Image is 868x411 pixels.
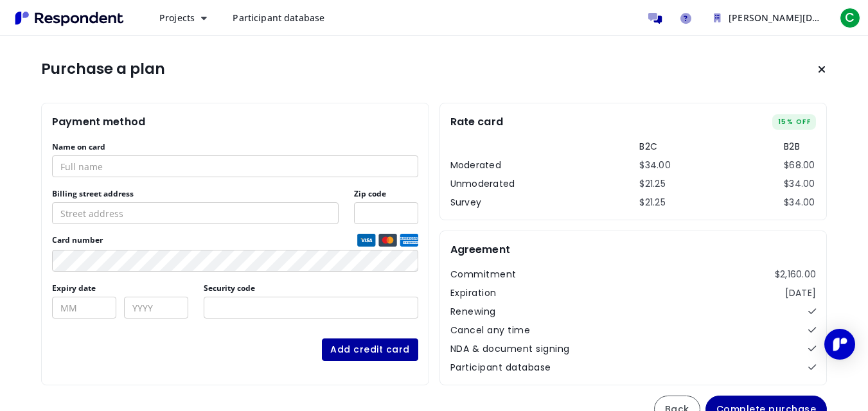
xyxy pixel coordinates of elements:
[149,6,217,30] button: Projects
[10,8,128,29] img: Respondent
[784,140,816,153] th: B2B
[450,286,497,300] dt: Expiration
[322,338,418,361] button: Add credit card
[704,6,832,30] button: castro.te.co Team
[639,196,671,209] td: $21.25
[450,196,527,209] th: Survey
[784,196,816,209] td: $34.00
[450,342,570,356] dt: NDA & document signing
[772,114,817,130] span: 15% OFF
[824,329,855,360] div: Open Intercom Messenger
[52,142,105,152] label: Name on card
[52,155,418,177] input: Full name
[450,361,551,374] dt: Participant database
[840,8,860,28] span: C
[784,177,816,191] td: $34.00
[785,286,817,300] dd: [DATE]
[204,283,255,293] label: Security code
[378,234,397,247] img: mastercard credit card logo
[450,159,527,172] th: Moderated
[809,57,835,82] button: Keep current plan
[233,12,324,24] span: Participant database
[450,177,527,191] th: Unmoderated
[775,268,816,281] dd: $2,160.00
[222,6,335,30] a: Participant database
[52,114,145,130] h2: Payment method
[837,6,863,30] button: C
[642,5,668,31] a: Message participants
[354,189,386,199] label: Zip code
[450,324,531,337] dt: Cancel any time
[639,159,671,172] td: $34.00
[357,234,376,247] img: visa credit card logo
[52,202,339,224] input: Street address
[673,5,698,31] a: Help and support
[52,297,116,319] input: MM
[450,268,517,281] dt: Commitment
[159,12,195,24] span: Projects
[400,234,418,247] img: amex credit card logo
[450,241,510,258] h2: Agreement
[639,140,671,153] th: B2C
[450,114,503,130] h2: Rate card
[41,60,165,78] h1: Purchase a plan
[52,235,355,245] span: Card number
[52,283,96,293] label: Expiry date
[784,159,816,172] td: $68.00
[124,297,188,319] input: YYYY
[450,305,496,319] dt: Renewing
[52,189,134,199] label: Billing street address
[639,177,671,191] td: $21.25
